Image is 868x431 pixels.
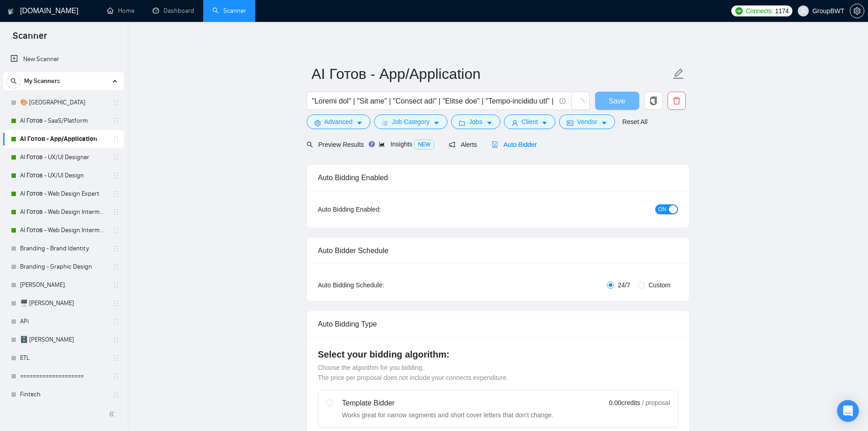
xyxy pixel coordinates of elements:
[512,119,518,126] span: user
[20,349,107,367] a: ETL
[20,331,107,349] a: 🗄️ [PERSON_NAME]
[577,117,597,127] span: Vendor
[20,312,107,331] a: APi
[658,204,667,214] span: ON
[392,117,430,127] span: Job Category
[112,117,119,125] span: holder
[20,148,107,166] a: AI Готов - UX/UI Designer
[318,311,678,337] div: Auto Bidding Type
[644,92,663,110] button: copy
[5,29,54,48] span: Scanner
[20,112,107,130] a: AI Готов - SaaS/Platform
[112,154,119,161] span: holder
[112,318,119,325] span: holder
[318,238,678,264] div: Auto Bidder Schedule
[108,410,118,419] span: double-left
[20,276,107,294] a: [PERSON_NAME].
[318,204,438,214] div: Auto Bidding Enabled:
[107,7,134,15] a: homeHome
[20,185,107,203] a: AI Готов - Web Design Expert
[7,78,21,84] span: search
[601,119,607,126] span: caret-down
[112,300,119,307] span: holder
[356,119,363,126] span: caret-down
[20,166,107,185] a: AI Готов - UX/UI Design
[800,8,806,14] span: user
[668,97,685,105] span: delete
[522,117,538,127] span: Client
[374,114,447,129] button: barsJob Categorycaret-down
[20,203,107,221] a: AI Готов - Web Design Intermediate минус Developer
[8,4,14,19] img: logo
[307,114,370,129] button: settingAdvancedcaret-down
[609,95,625,107] span: Save
[312,95,555,107] input: Search Freelance Jobs...
[368,140,376,148] div: Tooltip anchor
[112,336,119,343] span: holder
[541,119,548,126] span: caret-down
[112,373,119,380] span: holder
[850,4,864,18] button: setting
[451,114,500,129] button: folderJobscaret-down
[673,68,684,80] span: edit
[492,141,537,148] span: Auto Bidder
[469,117,483,127] span: Jobs
[314,119,321,126] span: setting
[153,7,194,15] a: dashboardDashboard
[3,50,124,68] li: New Scanner
[20,93,107,112] a: 🎨 [GEOGRAPHIC_DATA]
[20,294,107,312] a: 🖥️ [PERSON_NAME]
[642,398,670,407] span: / proposal
[433,119,440,126] span: caret-down
[559,114,615,129] button: idcardVendorcaret-down
[379,141,385,147] span: area-chart
[414,140,434,150] span: NEW
[668,92,686,110] button: delete
[112,354,119,362] span: holder
[837,400,859,422] div: Open Intercom Messenger
[576,99,585,107] span: loading
[746,6,773,16] span: Connects:
[20,239,107,258] a: Branding - Brand Identity
[567,119,573,126] span: idcard
[850,7,864,15] a: setting
[645,97,662,105] span: copy
[20,221,107,239] a: AI Готов - Web Design Intermediate минус Development
[560,98,565,104] span: info-circle
[112,135,119,143] span: holder
[24,72,60,90] span: My Scanners
[449,141,477,148] span: Alerts
[595,92,639,110] button: Save
[312,62,671,85] input: Scanner name...
[382,119,388,126] span: bars
[112,391,119,398] span: holder
[112,281,119,289] span: holder
[449,141,455,148] span: notification
[342,398,554,409] div: Template Bidder
[20,367,107,385] a: ====================
[6,74,21,88] button: search
[342,410,554,420] div: Works great for narrow segments and short cover letters that don't change.
[10,50,117,68] a: New Scanner
[212,7,246,15] a: searchScanner
[318,364,508,381] span: Choose the algorithm for you bidding. The price per proposal does not include your connects expen...
[307,141,313,148] span: search
[20,258,107,276] a: Branding - Graphic Design
[112,227,119,234] span: holder
[459,119,465,126] span: folder
[112,99,119,106] span: holder
[324,117,353,127] span: Advanced
[20,130,107,148] a: AI Готов - App/Application
[735,7,743,15] img: upwork-logo.png
[112,263,119,270] span: holder
[20,385,107,404] a: Fintech
[614,280,634,290] span: 24/7
[492,141,498,148] span: robot
[112,172,119,179] span: holder
[112,208,119,216] span: holder
[318,348,678,361] h4: Select your bidding algorithm:
[318,280,438,290] div: Auto Bidding Schedule:
[850,7,864,15] span: setting
[775,6,789,16] span: 1174
[609,398,640,408] span: 0.00 credits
